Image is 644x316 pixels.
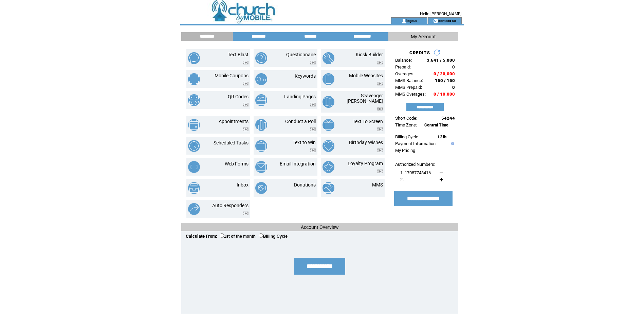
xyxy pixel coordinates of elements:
a: My Pricing [395,148,415,153]
a: Mobile Websites [349,73,383,78]
span: My Account [411,34,436,39]
img: video.png [377,170,383,173]
span: MMS Prepaid: [395,85,422,90]
a: Text To Screen [353,119,383,124]
a: Auto Responders [212,203,249,208]
img: contact_us_icon.gif [433,18,438,24]
label: 1st of the month [220,234,256,239]
input: 1st of the month [220,233,224,238]
a: Birthday Wishes [349,140,383,145]
span: 54244 [441,116,455,121]
a: Text to Win [293,140,316,145]
img: video.png [377,127,383,131]
img: mobile-websites.png [323,73,334,85]
a: Conduct a Poll [285,119,316,124]
img: video.png [310,61,316,64]
span: Prepaid: [395,64,411,70]
img: video.png [243,82,249,85]
img: help.gif [449,142,454,145]
img: questionnaire.png [255,52,267,64]
img: mobile-coupons.png [188,73,200,85]
img: video.png [377,107,383,111]
img: video.png [310,103,316,106]
span: 0 [452,64,455,70]
a: Scheduled Tasks [214,140,249,145]
a: Email Integration [280,161,316,166]
span: Short Code: [395,116,417,121]
img: text-to-screen.png [323,119,334,131]
span: 1. 17087748416 [400,170,431,175]
img: account_icon.gif [401,18,406,24]
img: scavenger-hunt.png [323,96,334,108]
img: conduct-a-poll.png [255,119,267,131]
span: Balance: [395,58,412,63]
img: kiosk-builder.png [323,52,334,64]
label: Billing Cycle [259,234,288,239]
img: mms.png [323,182,334,194]
span: Hello [PERSON_NAME] [420,12,461,16]
img: text-blast.png [188,52,200,64]
a: Payment Information [395,141,436,146]
a: Web Forms [225,161,249,166]
span: MMS Overages: [395,92,426,97]
a: Loyalty Program [348,161,383,166]
a: Scavenger [PERSON_NAME] [347,93,383,104]
a: QR Codes [228,94,249,99]
img: web-forms.png [188,161,200,173]
a: Questionnaire [286,52,316,57]
img: appointments.png [188,119,200,131]
img: keywords.png [255,73,267,85]
span: 150 / 150 [435,78,455,83]
img: scheduled-tasks.png [188,140,200,152]
img: video.png [377,82,383,85]
span: Time Zone: [395,122,417,127]
span: 0 / 10,000 [434,92,455,97]
span: Overages: [395,71,415,76]
img: loyalty-program.png [323,161,334,173]
span: Authorized Numbers: [395,162,435,167]
span: Account Overview [301,224,339,230]
span: Central Time [424,123,448,127]
img: video.png [310,149,316,152]
img: email-integration.png [255,161,267,173]
a: Inbox [237,182,249,187]
span: 3,641 / 5,000 [427,58,455,63]
a: Landing Pages [284,94,316,99]
span: Calculate From: [186,234,217,239]
img: birthday-wishes.png [323,140,334,152]
img: video.png [377,61,383,64]
a: MMS [372,182,383,187]
img: qr-codes.png [188,94,200,106]
img: donations.png [255,182,267,194]
input: Billing Cycle [259,233,263,238]
img: text-to-win.png [255,140,267,152]
a: contact us [438,18,456,23]
a: Mobile Coupons [215,73,249,78]
a: Keywords [295,73,316,79]
img: inbox.png [188,182,200,194]
span: 12th [437,134,446,139]
a: Text Blast [228,52,249,57]
a: Donations [294,182,316,187]
img: video.png [377,149,383,152]
span: 0 [452,85,455,90]
a: Kiosk Builder [356,52,383,57]
span: 2. [400,177,404,182]
a: logout [406,18,417,23]
img: video.png [243,61,249,64]
img: video.png [243,212,249,215]
img: landing-pages.png [255,94,267,106]
span: CREDITS [409,50,430,55]
span: MMS Balance: [395,78,423,83]
img: auto-responders.png [188,203,200,215]
img: video.png [310,127,316,131]
span: Billing Cycle: [395,134,419,139]
img: video.png [243,127,249,131]
a: Appointments [219,119,249,124]
img: video.png [243,103,249,106]
span: 0 / 20,000 [434,71,455,76]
